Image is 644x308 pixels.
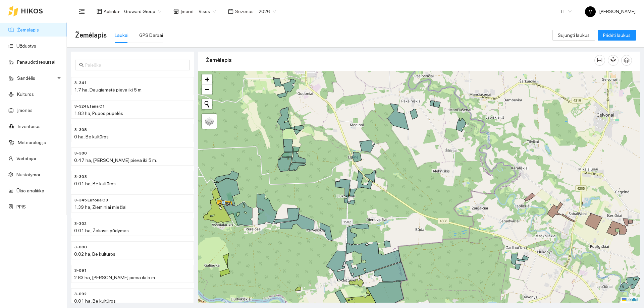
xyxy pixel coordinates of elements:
[206,51,594,70] div: Žemėlapis
[558,32,590,39] span: Sujungti laukus
[74,267,87,274] span: 3-091
[74,158,157,163] span: 0.47 ha, [PERSON_NAME] pieva iki 5 m.
[74,221,87,227] span: 3-302
[205,85,209,94] span: −
[16,172,40,177] a: Nustatymai
[552,30,595,41] button: Sujungti laukus
[74,244,87,250] span: 3-088
[74,111,123,116] span: 1.83 ha, Pupos pupelės
[202,99,212,109] button: Initiate a new search
[74,87,143,93] span: 1.7 ha, Daugiametė pieva iki 5 m.
[104,8,120,15] span: Aplinka :
[180,8,195,15] span: Įmonė :
[585,9,636,14] span: [PERSON_NAME]
[17,27,39,33] a: Žemėlapis
[17,59,55,65] a: Panaudoti resursai
[259,6,276,16] span: 2026
[17,71,55,85] span: Sandėlis
[16,188,44,193] a: Ūkio analitika
[74,251,115,257] span: 0.02 ha, Be kultūros
[74,197,108,203] span: 3-345 Euforia C3
[603,32,631,39] span: Pridėti laukus
[202,84,212,95] a: Zoom out
[74,134,109,139] span: 0 ha, Be kultūros
[85,61,186,69] input: Paieška
[18,140,46,145] a: Meteorologija
[598,33,636,38] a: Pridėti laukus
[16,43,36,49] a: Užduotys
[74,291,87,297] span: 3-092
[79,63,84,67] span: search
[74,127,87,133] span: 3-308
[228,9,233,14] span: calendar
[199,6,216,16] span: Visos
[205,75,209,83] span: +
[74,103,105,110] span: 3-324 Etana C1
[74,174,87,180] span: 3-303
[17,108,33,113] a: Įmonės
[79,8,85,14] span: menu-fold
[74,80,87,86] span: 3-341
[75,5,89,18] button: menu-fold
[74,150,87,157] span: 3-300
[139,32,163,39] div: GPS Darbai
[74,298,116,304] span: 0.01 ha, Be kultūros
[594,55,605,66] button: column-width
[75,30,107,41] span: Žemėlapis
[552,33,595,38] a: Sujungti laukus
[622,297,638,302] a: Leaflet
[18,124,41,129] a: Inventorius
[598,30,636,41] button: Pridėti laukus
[173,9,179,14] span: shop
[16,204,26,209] a: PPIS
[16,156,36,161] a: Vartotojai
[74,181,116,186] span: 0.01 ha, Be kultūros
[202,74,212,84] a: Zoom in
[74,204,126,210] span: 1.39 ha, Žieminiai miežiai
[17,91,34,97] a: Kultūros
[595,58,605,63] span: column-width
[74,275,156,280] span: 2.83 ha, [PERSON_NAME] pieva iki 5 m.
[97,9,102,14] span: layout
[124,6,161,16] span: Groward Group
[589,6,592,17] span: V
[561,6,572,16] span: LT
[202,114,217,129] a: Layers
[235,8,255,15] span: Sezonas :
[74,228,129,233] span: 0.01 ha, Žaliasis pūdymas
[115,32,128,39] div: Laukai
